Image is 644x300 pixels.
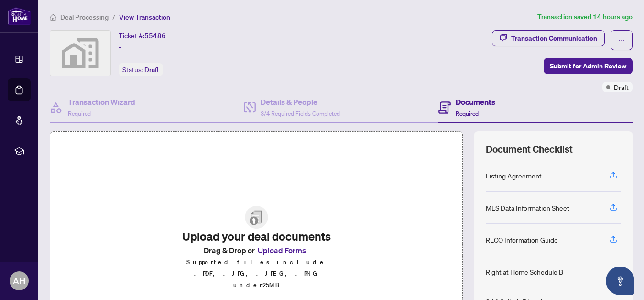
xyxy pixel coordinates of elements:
[486,267,563,277] div: Right at Home Schedule B
[486,234,558,245] div: RECO Information Guide
[261,110,340,117] span: 3/4 Required Fields Completed
[119,63,163,76] div: Status:
[173,229,340,244] h2: Upload your deal documents
[486,202,569,213] div: MLS Data Information Sheet
[50,14,56,21] span: home
[255,244,309,256] button: Upload Forms
[456,110,479,117] span: Required
[68,110,91,117] span: Required
[261,96,340,108] h4: Details & People
[112,11,115,22] li: /
[486,170,542,181] div: Listing Agreement
[144,66,159,74] span: Draft
[486,143,573,156] span: Document Checklist
[144,32,166,40] span: 55486
[68,96,135,108] h4: Transaction Wizard
[119,41,121,53] span: -
[511,31,597,46] div: Transaction Communication
[550,58,626,74] span: Submit for Admin Review
[492,30,605,46] button: Transaction Communication
[614,82,629,92] span: Draft
[119,13,170,22] span: View Transaction
[8,7,31,25] img: logo
[173,256,340,291] p: Supported files include .PDF, .JPG, .JPEG, .PNG under 25 MB
[245,206,268,229] img: File Upload
[165,198,348,299] span: File UploadUpload your deal documentsDrag & Drop orUpload FormsSupported files include .PDF, .JPG...
[456,96,495,108] h4: Documents
[13,274,25,288] span: AH
[618,37,625,44] span: ellipsis
[119,30,166,41] div: Ticket #:
[50,31,110,76] img: svg%3e
[537,11,633,22] article: Transaction saved 14 hours ago
[204,244,309,256] span: Drag & Drop or
[606,267,634,295] button: Open asap
[544,58,633,74] button: Submit for Admin Review
[60,13,109,22] span: Deal Processing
